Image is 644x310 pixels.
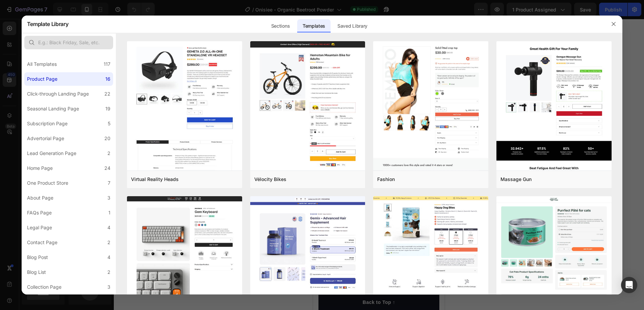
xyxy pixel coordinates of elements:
[107,149,110,157] div: 2
[27,209,52,217] div: FAQs Page
[27,164,53,172] div: Home Page
[27,149,76,157] div: Lead Generation Page
[107,224,110,232] div: 4
[104,164,110,172] div: 24
[27,75,57,83] div: Product Page
[28,135,41,141] strong: Flow.
[77,170,117,182] strong: Boosts Energy & Stamina.
[12,35,110,44] p: Approved By World-Class Cardiologists
[131,175,179,183] div: Virtual Reality Heads
[105,75,110,83] div: 16
[27,238,57,247] div: Contact Page
[27,179,68,187] div: One Product Store
[27,120,68,128] div: Subscription Page
[24,36,113,49] input: E.g.: Black Friday, Sale, etc.
[20,128,50,134] strong: Better Blood
[104,134,110,143] div: 20
[27,134,64,143] div: Advertorial Page
[377,175,395,183] div: Fashion
[12,10,110,18] p: Supports Healthy Blood Pressure & Circulation
[500,175,532,183] div: Massage Gun
[621,277,637,293] div: Open Intercom Messenger
[11,55,39,62] p: Description
[107,194,110,202] div: 3
[27,268,46,276] div: Blog List
[266,19,295,33] div: Sections
[5,276,126,291] button: Back to Top ↑
[27,90,89,98] div: Click-through Landing Page
[107,253,110,261] div: 4
[12,23,110,31] p: Improves Focus & Brain Function
[27,283,61,291] div: Collection Page
[11,79,46,86] p: How to use it?
[104,60,110,68] div: 117
[104,90,110,98] div: 22
[254,175,286,183] div: Vélocity Bikes
[332,19,373,33] div: Saved Library
[297,19,331,33] div: Templates
[50,280,82,287] div: Back to Top ↑
[27,15,69,33] h2: Template Library
[107,238,110,247] div: 2
[7,170,63,175] strong: Promotes Heart Health.
[26,149,43,166] img: gempages_580416384937230932-70c1ec75-f439-4aae-8c88-1edaf7aa8ef3.png
[27,253,48,261] div: Blog Post
[27,224,52,232] div: Legal Page
[107,268,110,276] div: 2
[107,283,110,291] div: 3
[88,149,105,166] img: gempages_580416384937230932-960739af-e996-4c19-900f-60898b5b96f5.png
[108,179,110,187] div: 7
[90,111,104,125] img: gempages_580416384937230932-4fe31e62-6686-452e-a268-344f9e12beda.png
[105,105,110,113] div: 19
[108,209,110,217] div: 1
[79,128,115,141] strong: Transformative Ingridents.
[28,111,42,125] img: gempages_580416384937230932-55bb2c8e-5eae-444d-a4c3-baa80b3b127a.png
[27,105,79,113] div: Seasonal Landing Page
[27,194,53,202] div: About Page
[27,60,57,68] div: All Templates
[2,222,130,286] video: Video
[108,120,110,128] div: 5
